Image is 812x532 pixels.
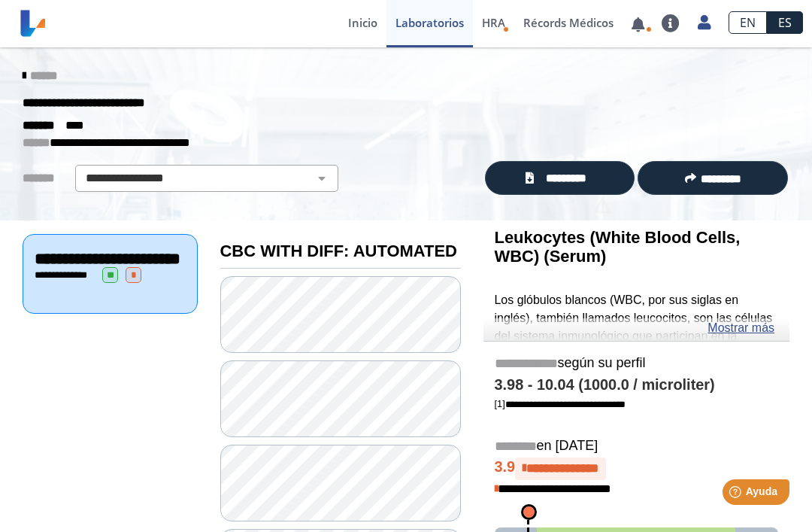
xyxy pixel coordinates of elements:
iframe: Help widget launcher [678,473,795,515]
h4: 3.98 - 10.04 (1000.0 / microliter) [495,376,779,394]
h5: según su perfil [495,355,779,372]
a: [1] [495,398,626,409]
span: HRA [482,15,505,30]
a: EN [729,11,767,34]
b: CBC WITH DIFF: AUTOMATED [220,242,457,260]
h4: 3.9 [495,458,779,480]
a: Mostrar más [707,319,774,337]
h5: en [DATE] [495,438,779,455]
b: Leukocytes (White Blood Cells, WBC) (Serum) [495,228,741,266]
a: ES [767,11,803,34]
